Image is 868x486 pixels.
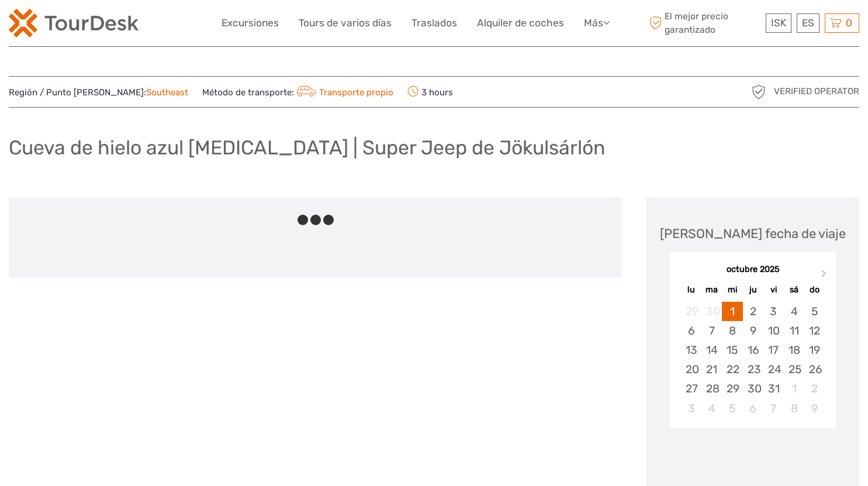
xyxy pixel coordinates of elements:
[722,399,742,418] div: Choose miércoles, 5 de noviembre de 2025
[299,15,392,32] a: Tours de varios días
[784,282,804,298] div: sá
[804,360,825,379] div: Choose domingo, 26 de octubre de 2025
[681,360,701,379] div: Choose lunes, 20 de octubre de 2025
[804,302,825,321] div: Choose domingo, 5 de octubre de 2025
[749,459,757,467] div: Loading...
[681,399,701,418] div: Choose lunes, 3 de noviembre de 2025
[743,321,763,340] div: Choose jueves, 9 de octubre de 2025
[146,87,188,98] a: Southeast
[722,340,742,360] div: Choose miércoles, 15 de octubre de 2025
[784,302,804,321] div: Choose sábado, 4 de octubre de 2025
[797,13,819,33] div: ES
[763,399,784,418] div: Choose viernes, 7 de noviembre de 2025
[681,321,701,340] div: Choose lunes, 6 de octubre de 2025
[749,82,768,101] img: verified_operator_grey_128.png
[763,360,784,379] div: Choose viernes, 24 de octubre de 2025
[763,340,784,360] div: Choose viernes, 17 de octubre de 2025
[681,379,701,398] div: Choose lunes, 27 de octubre de 2025
[411,15,457,32] a: Traslados
[681,282,701,298] div: lu
[763,321,784,340] div: Choose viernes, 10 de octubre de 2025
[701,379,722,398] div: Choose martes, 28 de octubre de 2025
[477,15,564,32] a: Alquiler de coches
[701,360,722,379] div: Choose martes, 21 de octubre de 2025
[646,10,763,36] span: El mejor precio garantizado
[816,267,835,285] button: Next Month
[784,399,804,418] div: Choose sábado, 8 de noviembre de 2025
[722,321,742,340] div: Choose miércoles, 8 de octubre de 2025
[9,136,605,160] h1: Cueva de hielo azul [MEDICAL_DATA] | Super Jeep de Jökulsárlón
[743,379,763,398] div: Choose jueves, 30 de octubre de 2025
[681,340,701,360] div: Choose lunes, 13 de octubre de 2025
[701,340,722,360] div: Choose martes, 14 de octubre de 2025
[743,340,763,360] div: Choose jueves, 16 de octubre de 2025
[681,302,701,321] div: Not available lunes, 29 de septiembre de 2025
[763,302,784,321] div: Choose viernes, 3 de octubre de 2025
[804,282,825,298] div: do
[763,379,784,398] div: Choose viernes, 31 de octubre de 2025
[784,360,804,379] div: Choose sábado, 25 de octubre de 2025
[722,282,742,298] div: mi
[804,399,825,418] div: Choose domingo, 9 de noviembre de 2025
[743,399,763,418] div: Choose jueves, 6 de noviembre de 2025
[584,15,610,32] a: Más
[743,302,763,321] div: Choose jueves, 2 de octubre de 2025
[784,340,804,360] div: Choose sábado, 18 de octubre de 2025
[722,360,742,379] div: Choose miércoles, 22 de octubre de 2025
[9,9,139,37] img: 120-15d4194f-c635-41b9-a512-a3cb382bfb57_logo_small.png
[844,17,854,29] span: 0
[407,84,453,100] span: 3 hours
[722,379,742,398] div: Choose miércoles, 29 de octubre de 2025
[202,84,393,100] span: Método de transporte:
[701,302,722,321] div: Not available martes, 30 de septiembre de 2025
[670,264,836,276] div: octubre 2025
[701,321,722,340] div: Choose martes, 7 de octubre de 2025
[674,302,832,418] div: month 2025-10
[784,379,804,398] div: Choose sábado, 1 de noviembre de 2025
[294,87,393,98] a: Transporte propio
[722,302,742,321] div: Choose miércoles, 1 de octubre de 2025
[804,379,825,398] div: Choose domingo, 2 de noviembre de 2025
[222,15,279,32] a: Excursiones
[771,17,786,29] span: ISK
[743,360,763,379] div: Choose jueves, 23 de octubre de 2025
[9,87,188,99] span: Región / Punto [PERSON_NAME]:
[774,85,859,98] span: Verified Operator
[763,282,784,298] div: vi
[743,282,763,298] div: ju
[660,225,846,243] div: [PERSON_NAME] fecha de viaje
[784,321,804,340] div: Choose sábado, 11 de octubre de 2025
[804,340,825,360] div: Choose domingo, 19 de octubre de 2025
[701,282,722,298] div: ma
[804,321,825,340] div: Choose domingo, 12 de octubre de 2025
[701,399,722,418] div: Choose martes, 4 de noviembre de 2025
